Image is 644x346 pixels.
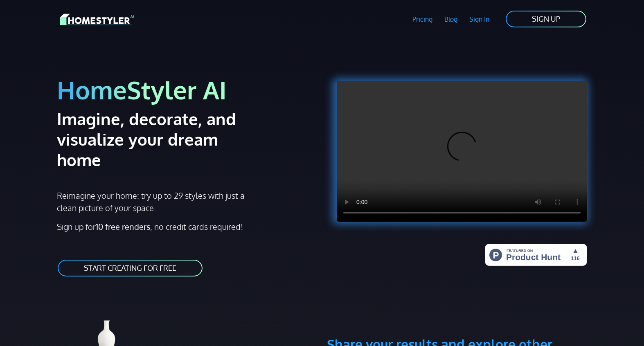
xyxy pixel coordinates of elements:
a: Pricing [407,10,439,29]
strong: 10 free renders [96,221,150,232]
h2: Imagine, decorate, and visualize your dream home [57,108,265,170]
p: Reimagine your home: try up to 29 styles with just a clean picture of your space. [57,189,252,214]
img: HomeStyler AI logo [60,12,134,27]
h1: HomeStyler AI [57,74,317,105]
p: Sign up for , no credit cards required! [57,220,317,233]
a: SIGN UP [505,10,587,28]
a: START CREATING FOR FREE [57,259,203,277]
img: HomeStyler AI - Interior Design Made Easy: One Click to Your Dream Home | Product Hunt [485,244,587,266]
a: Sign In [463,10,495,29]
a: Blog [438,10,463,29]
